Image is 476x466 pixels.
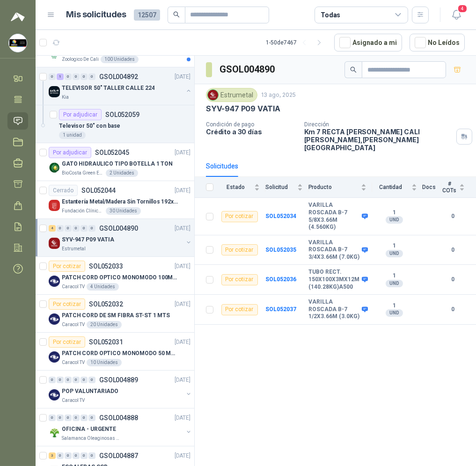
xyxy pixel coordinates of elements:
p: GSOL004892 [99,73,138,80]
img: Company Logo [49,238,60,249]
p: SOL052059 [105,111,139,118]
div: UND [386,309,403,317]
p: Fundación Clínica Shaio [62,207,104,215]
th: Solicitud [265,177,308,198]
span: search [350,66,357,73]
div: Por cotizar [221,304,258,315]
p: [DATE] [175,376,190,385]
div: 0 [88,452,95,459]
div: 0 [65,73,72,80]
img: Company Logo [9,34,27,52]
img: Company Logo [208,90,218,100]
p: Zoologico De Cali [62,56,99,63]
div: 0 [49,377,56,383]
div: 0 [81,73,88,80]
p: GSOL004888 [99,415,138,421]
p: Estrumetal [62,245,86,253]
p: [DATE] [175,300,190,309]
p: PATCH CORD OPTICO MONOMODO 100MTS [62,273,178,282]
b: 1 [372,302,417,310]
div: 0 [65,377,72,383]
b: 1 [372,209,417,217]
b: VARILLA ROSCADA B-7 1/2X3.66M (3.0KG) [308,299,359,320]
img: Company Logo [49,162,60,173]
div: Por cotizar [221,244,258,255]
div: UND [386,250,403,257]
p: [DATE] [175,451,190,460]
div: Por cotizar [221,274,258,285]
p: Dirección [304,121,453,128]
p: [DATE] [175,414,190,422]
b: VARILLA ROSCADA B-7 3/4X3.66M (7.0KG) [308,239,359,261]
span: 12507 [134,9,160,21]
div: 0 [57,452,64,459]
p: Caracol TV [62,321,85,328]
div: 0 [65,452,72,459]
h1: Mis solicitudes [66,8,126,22]
a: Por cotizarSOL052033[DATE] Company LogoPATCH CORD OPTICO MONOMODO 100MTSCaracol TV4 Unidades [36,257,194,295]
p: Salamanca Oleaginosas SAS [62,435,121,442]
div: Por adjudicar [49,147,91,158]
p: Condición de pago [206,121,297,128]
p: [DATE] [175,73,190,81]
b: SOL052037 [265,306,296,313]
a: Por cotizarSOL052032[DATE] Company LogoPATCH CORD DE SM FIBRA ST-ST 1 MTSCaracol TV20 Unidades [36,295,194,333]
b: TUBO RECT. 150X100X3MX12M (140.28KG)A500 [308,269,359,291]
div: 0 [81,225,88,232]
div: UND [386,280,403,287]
p: Caracol TV [62,397,85,404]
span: Estado [219,184,252,190]
th: # COTs [441,177,476,198]
p: GATO HIDRAULICO TIPO BOTELLA 1 TON [62,160,173,168]
div: 0 [73,73,80,80]
div: 1 [57,73,64,80]
div: 4 [49,225,56,232]
img: Company Logo [49,276,60,287]
div: 0 [81,377,88,383]
div: 4 Unidades [87,283,119,291]
p: 13 ago, 2025 [261,91,296,100]
div: Solicitudes [206,161,238,171]
div: Por cotizar [49,336,85,348]
p: [DATE] [175,148,190,157]
p: SYV-947 P09 VATIA [206,104,280,114]
p: Caracol TV [62,359,85,366]
b: 1 [372,242,417,250]
p: Estantería Metal/Madera Sin Tornillos 192x100x50 cm 5 Niveles Gris [62,197,178,206]
th: Docs [423,177,442,198]
a: SOL052035 [265,247,296,253]
img: Logo peakr [11,11,25,22]
div: Por cotizar [221,211,258,222]
a: Por cotizarSOL052031[DATE] Company LogoPATCH CORD OPTICO MONOMODO 50 MTSCaracol TV10 Unidades [36,333,194,371]
p: TELEVISOR 50" TALLER CALLE 224 [62,84,154,93]
button: 4 [448,7,465,23]
p: BioCosta Green Energy S.A.S [62,169,104,177]
div: 0 [49,415,56,421]
p: SOL052044 [81,187,116,194]
div: 0 [88,415,95,421]
div: 0 [81,415,88,421]
p: Kia [62,94,69,101]
img: Company Logo [49,351,60,363]
div: 100 Unidades [101,56,139,63]
b: SOL052034 [265,213,296,219]
a: Por adjudicarSOL052059Televisor 50" con base1 unidad [36,105,194,143]
div: 0 [73,377,80,383]
div: 0 [88,73,95,80]
a: 0 0 0 0 0 0 GSOL004888[DATE] Company LogoOFICINA - URGENTESalamanca Oleaginosas SAS [49,412,192,442]
b: 0 [441,212,465,221]
div: 0 [73,415,80,421]
div: 0 [57,377,64,383]
img: Company Logo [49,313,60,325]
span: Cantidad [372,184,410,190]
button: Asignado a mi [334,34,402,51]
div: 30 Unidades [106,207,141,215]
a: CerradoSOL052044[DATE] Company LogoEstantería Metal/Madera Sin Tornillos 192x100x50 cm 5 Niveles ... [36,181,194,219]
b: VARILLA ROSCADA B-7 5/8X3.66M (4.560KG) [308,202,359,231]
a: Por adjudicarSOL052045[DATE] Company LogoGATO HIDRAULICO TIPO BOTELLA 1 TONBioCosta Green Energy ... [36,143,194,181]
img: Company Logo [49,389,60,400]
div: 2 Unidades [106,169,138,177]
p: Crédito a 30 días [206,128,297,136]
p: [DATE] [175,338,190,347]
span: search [173,11,180,18]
